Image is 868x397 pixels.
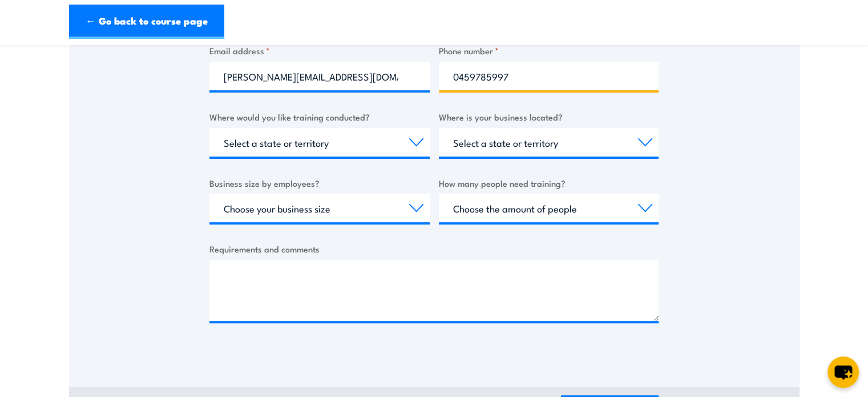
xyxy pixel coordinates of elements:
label: Requirements and comments [209,242,659,255]
label: Where is your business located? [439,110,659,123]
button: chat-button [827,356,859,388]
label: Where would you like training conducted? [209,110,430,123]
a: ← Go back to course page [69,5,224,39]
label: Business size by employees? [209,177,430,190]
label: How many people need training? [439,177,659,190]
label: Phone number [439,44,659,57]
label: Email address [209,44,430,57]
